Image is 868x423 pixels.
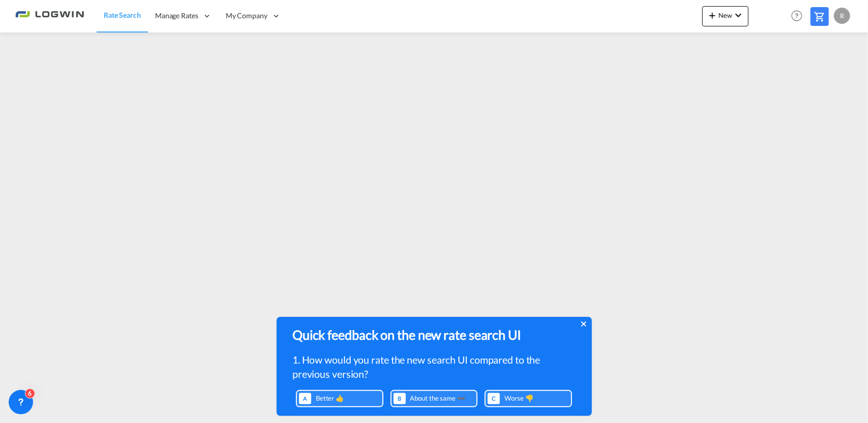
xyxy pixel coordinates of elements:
div: R [834,8,850,24]
div: Help [788,7,811,25]
span: Manage Rates [155,11,198,21]
span: My Company [226,11,267,21]
img: 2761ae10d95411efa20a1f5e0282d2d7.png [15,5,84,27]
span: Help [788,7,805,24]
span: New [706,11,744,19]
span: Rate Search [104,11,141,19]
md-icon: icon-chevron-down [732,9,744,21]
button: icon-plus 400-fgNewicon-chevron-down [702,6,749,26]
md-icon: icon-plus 400-fg [706,9,719,21]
